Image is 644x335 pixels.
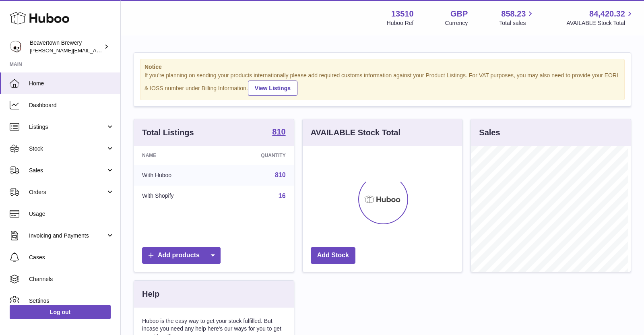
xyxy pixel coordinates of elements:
div: If you're planning on sending your products internationally please add required customs informati... [144,72,620,96]
span: Sales [29,167,106,174]
td: With Shopify [134,186,220,207]
span: 84,420.32 [589,8,625,19]
a: 810 [275,172,286,178]
strong: Notice [144,63,620,71]
span: AVAILABLE Stock Total [566,19,634,27]
span: Channels [29,275,114,283]
span: Total sales [499,19,535,27]
div: Beavertown Brewery [30,39,102,54]
strong: 810 [272,128,285,136]
th: Name [134,146,220,165]
a: 84,420.32 AVAILABLE Stock Total [566,8,634,27]
span: Home [29,80,114,87]
span: Dashboard [29,101,114,109]
a: Add products [142,247,221,264]
a: 810 [272,128,285,137]
span: 858.23 [501,8,526,19]
td: With Huboo [134,165,220,186]
div: Huboo Ref [387,19,414,27]
img: richard.gilbert-cross@beavertownbrewery.co.uk [10,41,22,53]
a: Log out [10,305,111,319]
span: Invoicing and Payments [29,232,106,240]
a: 858.23 Total sales [499,8,535,27]
h3: Help [142,289,159,300]
span: Listings [29,123,106,131]
h3: Total Listings [142,127,194,138]
strong: GBP [450,8,468,19]
span: Settings [29,297,114,305]
a: View Listings [248,81,297,96]
span: Cases [29,254,114,261]
span: Usage [29,210,114,218]
a: 16 [279,192,286,199]
h3: AVAILABLE Stock Total [311,127,400,138]
th: Quantity [220,146,294,165]
span: [PERSON_NAME][EMAIL_ADDRESS][PERSON_NAME][DOMAIN_NAME] [30,47,204,54]
a: Add Stock [311,247,355,264]
span: Stock [29,145,106,153]
div: Currency [445,19,468,27]
strong: 13510 [391,8,414,19]
h3: Sales [479,127,500,138]
span: Orders [29,188,106,196]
